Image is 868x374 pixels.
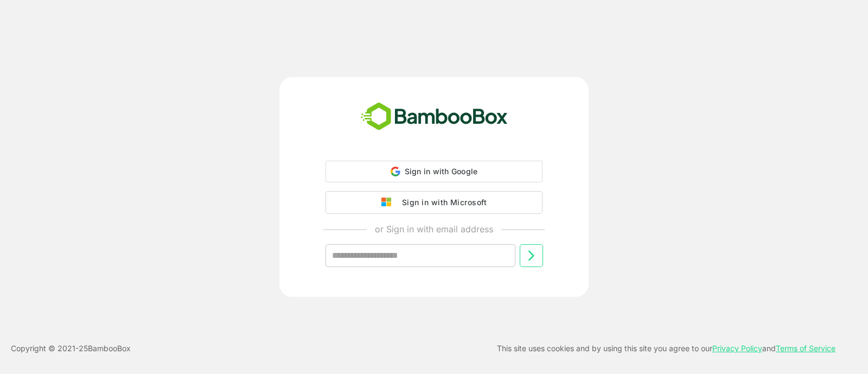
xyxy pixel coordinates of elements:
p: This site uses cookies and by using this site you agree to our and [497,342,835,355]
a: Terms of Service [776,344,835,353]
p: or Sign in with email address [375,223,493,236]
button: Sign in with Microsoft [325,191,542,214]
a: Privacy Policy [712,344,762,353]
p: Copyright © 2021- 25 BambooBox [11,342,131,355]
img: google [381,198,397,207]
div: Sign in with Google [325,161,542,182]
span: Sign in with Google [405,167,478,176]
img: bamboobox [355,99,514,135]
div: Sign in with Microsoft [397,195,487,210]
